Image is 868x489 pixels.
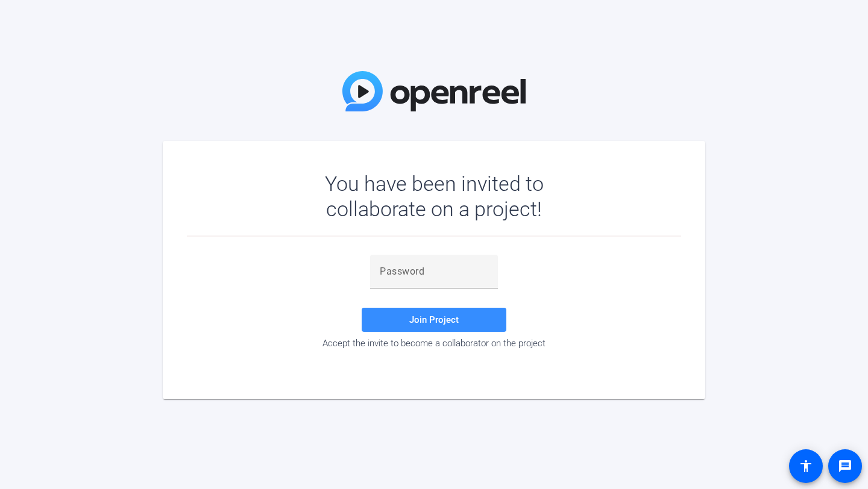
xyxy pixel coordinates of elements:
[838,459,852,473] mat-icon: message
[362,308,506,332] button: Join Project
[290,171,579,222] div: You have been invited to collaborate on a project!
[409,314,459,325] span: Join Project
[799,459,813,473] mat-icon: accessibility
[380,264,488,279] input: Password
[342,71,526,111] img: OpenReel Logo
[187,338,681,349] div: Accept the invite to become a collaborator on the project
